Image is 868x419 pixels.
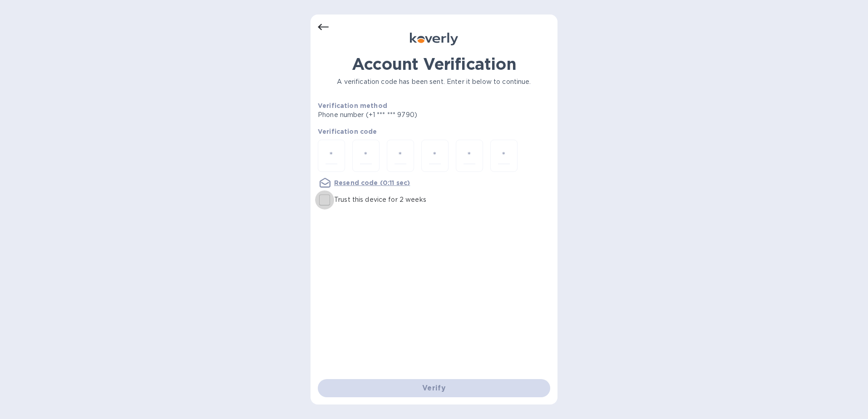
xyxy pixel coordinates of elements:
[318,54,550,73] h1: Account Verification
[318,102,387,109] b: Verification method
[334,179,410,186] u: Resend code (0:11 sec)
[318,110,487,120] p: Phone number (+1 *** *** 9790)
[334,195,426,205] p: Trust this device for 2 weeks
[318,127,550,136] p: Verification code
[318,77,550,87] p: A verification code has been sent. Enter it below to continue.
